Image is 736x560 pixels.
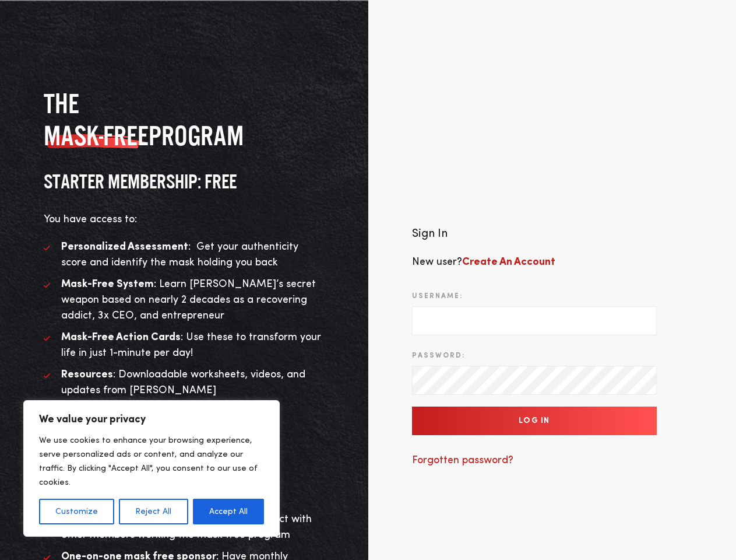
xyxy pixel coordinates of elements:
[61,242,188,252] strong: Personalized Assessment
[412,291,463,302] label: Username:
[44,120,149,152] span: MASK-FREE
[61,332,321,358] span: : Use these to transform your life in just 1-minute per day!
[412,228,448,240] span: Sign In
[23,400,280,537] div: We value your privacy
[44,87,325,152] h2: The program
[39,412,264,426] p: We value your privacy
[61,369,305,395] span: : Downloadable worksheets, videos, and updates from [PERSON_NAME]
[39,499,114,524] button: Customize
[119,499,188,524] button: Reject All
[193,499,264,524] button: Accept All
[61,369,113,380] strong: Resources
[44,169,325,194] h3: STARTER MEMBERSHIP: FREE
[462,257,555,267] a: Create An Account
[61,332,181,342] strong: Mask-Free Action Cards
[39,433,264,489] p: We use cookies to enhance your browsing experience, serve personalized ads or content, and analyz...
[61,279,154,289] strong: Mask-Free System
[61,279,316,321] span: : Learn [PERSON_NAME]’s secret weapon based on nearly 2 decades as a recovering addict, 3x CEO, a...
[412,407,657,435] input: Log In
[412,257,555,267] span: New user?
[412,455,513,466] a: Forgotten password?
[44,212,325,228] p: You have access to:
[61,242,298,268] span: : Get your authenticity score and identify the mask holding you back
[412,351,465,361] label: Password:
